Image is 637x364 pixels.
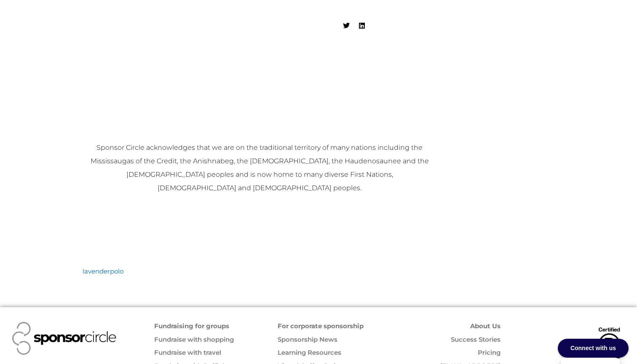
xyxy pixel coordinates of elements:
[478,348,500,356] a: Pricing
[12,322,116,355] img: Sponsor Circle logo
[451,335,500,343] a: Success Stories
[278,335,337,343] a: Sponsorship News
[87,141,433,195] div: Sponsor Circle acknowledges that we are on the traditional territory of many nations including th...
[470,322,500,330] a: About Us
[154,348,221,356] a: Fundraise with travel
[154,322,229,330] a: Fundraising for groups
[278,322,364,330] a: For corporate sponsorship
[154,335,234,343] a: Fundraise with shopping
[83,267,123,275] a: lavenderpolo
[558,339,629,358] div: Connect with us
[278,348,341,356] a: Learning Resources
